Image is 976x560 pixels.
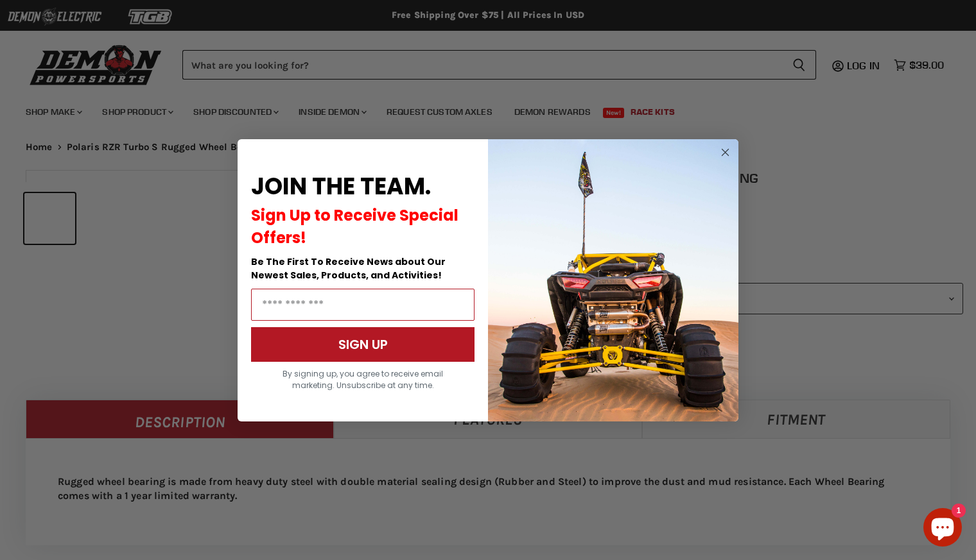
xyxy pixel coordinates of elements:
[251,255,446,282] span: Be The First To Receive News about Our Newest Sales, Products, and Activities!
[251,289,475,321] input: Email Address
[251,205,458,248] span: Sign Up to Receive Special Offers!
[283,368,443,391] span: By signing up, you agree to receive email marketing. Unsubscribe at any time.
[251,327,475,362] button: SIGN UP
[488,139,738,421] img: a9095488-b6e7-41ba-879d-588abfab540b.jpeg
[717,144,733,160] button: Close dialog
[251,170,431,203] span: JOIN THE TEAM.
[919,508,966,550] inbox-online-store-chat: Shopify online store chat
